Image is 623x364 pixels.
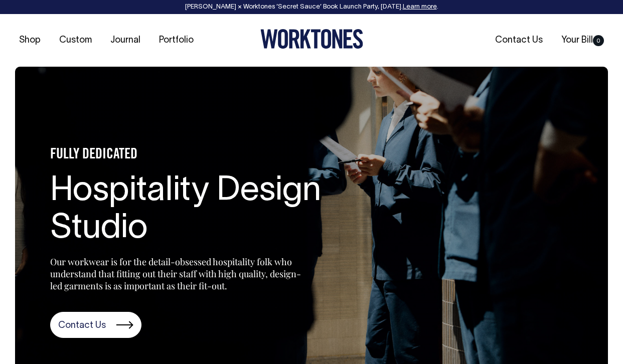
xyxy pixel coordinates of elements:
h4: FULLY DEDICATED [50,147,351,163]
span: 0 [593,35,604,46]
a: Contact Us [491,32,547,49]
a: Portfolio [155,32,198,49]
h2: Hospitality Design Studio [50,173,351,248]
a: Your Bill0 [557,32,608,49]
p: Our workwear is for the detail-obsessed hospitality folk who understand that fitting out their st... [50,256,301,292]
a: Shop [15,32,45,49]
a: Contact Us [50,312,141,338]
a: Custom [55,32,96,49]
a: Journal [106,32,144,49]
a: Learn more [403,4,437,10]
div: [PERSON_NAME] × Worktones ‘Secret Sauce’ Book Launch Party, [DATE]. . [10,4,613,11]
